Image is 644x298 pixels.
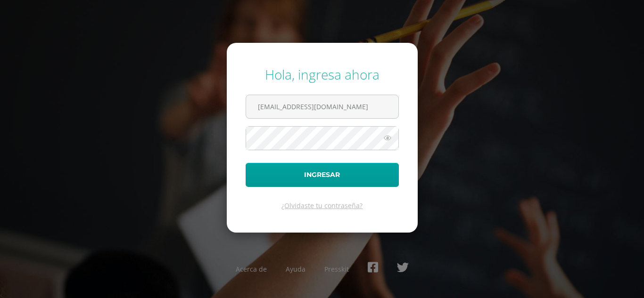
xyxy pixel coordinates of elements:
[324,265,349,274] a: Presskit
[246,163,399,187] button: Ingresar
[286,265,305,274] a: Ayuda
[236,265,267,274] a: Acerca de
[246,95,398,118] input: Correo electrónico o usuario
[246,65,399,83] div: Hola, ingresa ahora
[281,201,363,210] a: ¿Olvidaste tu contraseña?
